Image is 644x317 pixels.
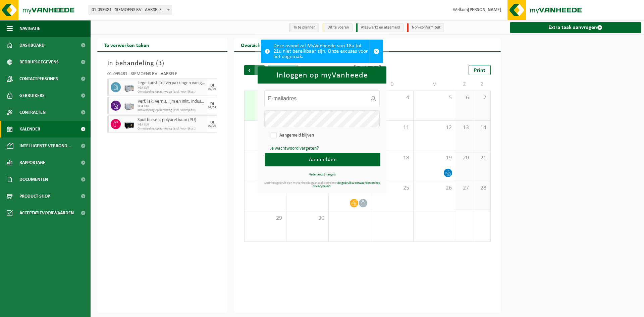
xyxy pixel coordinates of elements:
[477,184,487,192] span: 28
[97,38,156,51] h2: Te verwerken taken
[469,65,491,75] a: Print
[325,173,336,176] a: français
[417,184,452,192] span: 26
[270,146,319,151] a: Je wachtwoord vergeten?
[208,106,216,109] div: 02/09
[244,65,254,75] span: Vorige
[210,84,214,88] div: DI
[107,72,217,78] div: 01-099481 - SIEMOENS BV - AARSELE
[414,78,456,91] td: V
[255,65,265,75] span: Volgende
[375,154,410,162] span: 18
[158,60,162,67] span: 3
[313,181,380,188] a: de gebruiksvoorwaarden en het privacybeleid
[19,87,45,104] span: Gebruikers
[138,81,206,86] span: Lege kunststof verpakkingen van gevaarlijke stoffen
[473,78,490,91] td: Z
[138,117,206,123] span: Spuitbussen, polyurethaan (PU)
[474,68,485,73] span: Print
[19,154,45,171] span: Rapportage
[290,215,325,222] span: 30
[309,157,337,162] span: Aanmelden
[407,23,444,32] li: Non-conformiteit
[264,90,380,107] input: E-mailadres
[19,70,58,87] span: Contactpersonen
[19,20,40,37] span: Navigatie
[248,184,283,192] span: 22
[248,94,283,102] span: 1
[138,108,206,112] span: Omwisseling op aanvraag (excl. voorrijkost)
[19,104,46,121] span: Contracten
[138,90,206,94] span: Omwisseling op aanvraag (excl. voorrijkost)
[19,54,59,70] span: Bedrijfsgegevens
[244,78,286,91] td: M
[138,86,206,90] span: KGA Colli
[269,130,319,141] label: Aangemeld blijven
[510,22,642,33] a: Extra taak aanvragen
[258,181,386,188] div: Door het gebruik van myVanheede gaat u akkoord met .
[138,104,206,108] span: KGA Colli
[477,154,487,162] span: 21
[210,120,214,124] div: DI
[289,23,319,32] li: In te plannen
[124,101,134,111] img: PB-LB-0680-HPE-GY-11
[19,188,50,205] span: Product Shop
[208,88,216,91] div: 02/09
[417,154,452,162] span: 19
[138,123,206,127] span: KGA Colli
[124,82,134,92] img: PB-LB-0680-HPE-GY-01
[375,94,410,102] span: 4
[460,154,470,162] span: 20
[322,23,353,32] li: Uit te voeren
[19,37,45,54] span: Dashboard
[477,94,487,102] span: 7
[138,127,206,131] span: Omwisseling op aanvraag (excl. voorrijkost)
[356,23,404,32] li: Afgewerkt en afgemeld
[248,124,283,131] span: 8
[258,66,386,84] h1: Inloggen op myVanheede
[468,7,501,12] strong: [PERSON_NAME]
[371,78,414,91] td: D
[107,58,217,68] h3: In behandeling ( )
[477,124,487,131] span: 14
[309,173,324,176] a: Nederlands
[19,121,40,138] span: Kalender
[460,184,470,192] span: 27
[273,40,370,63] div: Deze avond zal MyVanheede van 18u tot 21u niet bereikbaar zijn. Onze excuses voor het ongemak.
[248,154,283,162] span: 15
[234,38,269,51] h2: Overzicht
[375,124,410,131] span: 11
[208,124,216,128] div: 02/09
[460,94,470,102] span: 6
[265,153,380,166] button: Aanmelden
[417,94,452,102] span: 5
[89,5,172,15] span: 01-099481 - SIEMOENS BV - AARSELE
[19,205,74,221] span: Acceptatievoorwaarden
[19,138,71,154] span: Intelligente verbond...
[19,171,48,188] span: Documenten
[248,215,283,222] span: 29
[460,124,470,131] span: 13
[456,78,473,91] td: Z
[258,173,386,176] div: |
[210,102,214,106] div: DI
[417,124,452,131] span: 12
[138,99,206,104] span: Verf, lak, vernis, lijm en inkt, industrieel in kleinverpakking
[124,119,134,129] img: PB-LB-0680-HPE-BK-11
[375,184,410,192] span: 25
[89,5,172,15] span: 01-099481 - SIEMOENS BV - AARSELE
